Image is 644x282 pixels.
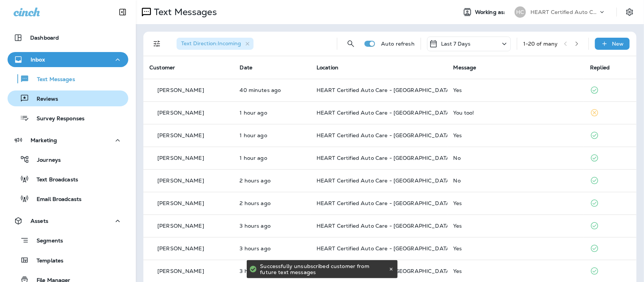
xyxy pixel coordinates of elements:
p: Sep 3, 2025 12:06 PM [240,87,304,93]
button: Settings [623,5,636,19]
button: Assets [8,213,128,228]
span: HEART Certified Auto Care - [GEOGRAPHIC_DATA] [317,109,452,116]
button: Dashboard [8,30,128,45]
div: Yes [453,268,578,274]
p: Segments [29,238,63,245]
p: Journeys [29,157,61,164]
p: Sep 3, 2025 10:58 AM [240,132,304,138]
p: [PERSON_NAME] [157,268,204,274]
p: Last 7 Days [441,41,471,47]
div: Successfully unsubscribed customer from future text messages [260,260,387,278]
div: HC [515,6,526,18]
span: Working as: [475,9,507,15]
p: New [612,41,624,47]
button: Email Broadcasts [8,191,128,207]
p: [PERSON_NAME] [157,110,204,116]
p: Inbox [31,57,45,63]
p: Sep 3, 2025 10:39 AM [240,178,304,184]
p: [PERSON_NAME] [157,155,204,161]
span: Replied [590,64,610,71]
button: Inbox [8,52,128,67]
p: Text Broadcasts [29,176,78,184]
div: Yes [453,87,578,93]
p: Sep 3, 2025 09:20 AM [240,245,304,251]
div: Text Direction:Incoming [177,38,254,50]
span: HEART Certified Auto Care - [GEOGRAPHIC_DATA] [317,132,452,139]
span: HEART Certified Auto Care - [GEOGRAPHIC_DATA] [317,87,452,93]
div: No [453,155,578,161]
span: HEART Certified Auto Care - [GEOGRAPHIC_DATA] [317,155,452,161]
button: Segments [8,232,128,248]
p: Dashboard [30,35,59,41]
span: Text Direction : Incoming [181,40,241,47]
p: Sep 3, 2025 10:16 AM [240,200,304,206]
span: Date [240,64,252,71]
button: Search Messages [343,36,358,51]
div: Yes [453,245,578,251]
p: Sep 3, 2025 11:14 AM [240,110,304,116]
span: HEART Certified Auto Care - [GEOGRAPHIC_DATA] [317,222,452,229]
span: Message [453,64,476,71]
p: Sep 3, 2025 10:56 AM [240,155,304,161]
div: 1 - 20 of many [523,41,558,47]
p: Email Broadcasts [29,196,81,203]
p: Text Messages [151,6,217,18]
p: Text Messages [29,76,75,83]
p: Auto refresh [381,41,415,47]
p: [PERSON_NAME] [157,245,204,251]
div: You too! [453,110,578,116]
button: Collapse Sidebar [112,5,133,20]
p: Sep 3, 2025 09:27 AM [240,223,304,229]
button: Filters [149,36,164,51]
p: [PERSON_NAME] [157,223,204,229]
button: Journeys [8,152,128,167]
p: Reviews [29,96,58,103]
p: Marketing [31,137,57,143]
p: Assets [31,218,48,224]
p: Survey Responses [29,115,85,123]
div: Yes [453,223,578,229]
button: Reviews [8,90,128,106]
p: Templates [29,257,63,265]
p: HEART Certified Auto Care [530,9,598,15]
button: Survey Responses [8,110,128,126]
span: Customer [149,64,175,71]
p: [PERSON_NAME] [157,132,204,138]
span: HEART Certified Auto Care - [GEOGRAPHIC_DATA] [317,245,452,252]
button: Marketing [8,133,128,148]
button: Text Broadcasts [8,171,128,187]
button: Templates [8,252,128,268]
div: Yes [453,200,578,206]
div: Yes [453,132,578,138]
div: No [453,178,578,184]
span: Location [317,64,338,71]
button: Text Messages [8,71,128,87]
span: HEART Certified Auto Care - [GEOGRAPHIC_DATA] [317,200,452,207]
span: HEART Certified Auto Care - [GEOGRAPHIC_DATA] [317,177,452,184]
p: [PERSON_NAME] [157,87,204,93]
p: [PERSON_NAME] [157,178,204,184]
p: Sep 3, 2025 09:16 AM [240,268,304,274]
p: [PERSON_NAME] [157,200,204,206]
